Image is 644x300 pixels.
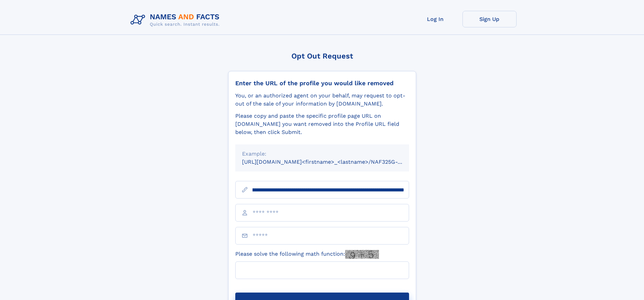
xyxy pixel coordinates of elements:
[228,52,416,60] div: Opt Out Request
[235,112,409,136] div: Please copy and paste the specific profile page URL on [DOMAIN_NAME] you want removed into the Pr...
[235,92,409,108] div: You, or an authorized agent on your behalf, may request to opt-out of the sale of your informatio...
[128,11,225,29] img: Logo Names and Facts
[242,159,422,165] small: [URL][DOMAIN_NAME]<firstname>_<lastname>/NAF325G-xxxxxxxx
[235,250,379,259] label: Please solve the following math function:
[462,11,517,27] a: Sign Up
[242,150,402,158] div: Example:
[235,79,409,87] div: Enter the URL of the profile you would like removed
[408,11,462,27] a: Log In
